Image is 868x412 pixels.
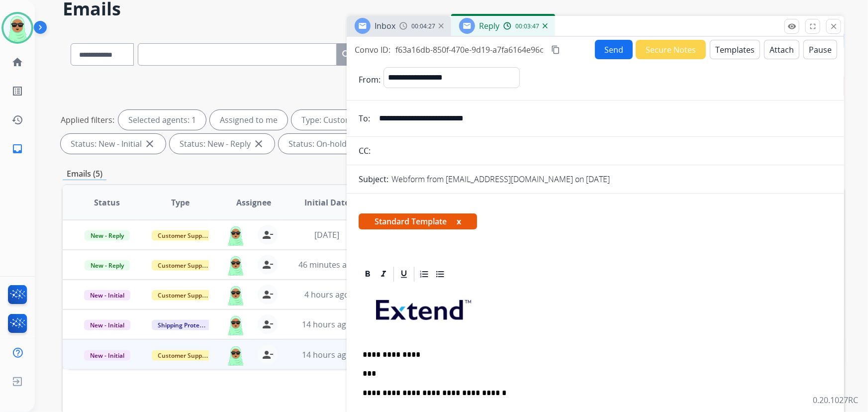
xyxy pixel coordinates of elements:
span: Reply [479,20,499,31]
mat-icon: close [253,138,265,150]
span: Initial Date [304,197,349,208]
div: Status: New - Initial [61,134,166,154]
span: 14 hours ago [302,349,351,360]
button: Secure Notes [636,40,706,59]
span: 00:03:47 [515,22,539,30]
span: 46 minutes ago [298,259,356,270]
span: f63a16db-850f-470e-9d19-a7fa6164e96c [395,44,544,55]
mat-icon: close [829,22,838,31]
span: 4 hours ago [304,289,349,300]
p: Convo ID: [355,44,390,56]
p: Subject: [359,173,388,185]
span: Status [94,197,120,208]
div: Ordered List [417,267,432,282]
div: Type: Customer Support [291,110,417,130]
img: agent-avatar [226,255,246,276]
button: Templates [710,40,760,59]
mat-icon: fullscreen [808,22,817,31]
span: Standard Template [359,213,477,229]
span: New - Initial [84,290,130,301]
span: Customer Support [152,290,216,301]
span: Customer Support [152,350,216,361]
button: Attach [764,40,799,59]
mat-icon: search [341,49,353,61]
mat-icon: history [11,114,23,126]
p: CC: [359,145,371,157]
span: Shipping Protection [152,320,220,330]
span: 00:04:27 [411,22,435,30]
img: agent-avatar [226,285,246,306]
div: Selected agents: 1 [118,110,206,130]
button: Send [595,40,633,59]
mat-icon: person_remove [262,349,274,361]
mat-icon: person_remove [262,229,274,241]
p: From: [359,74,381,86]
mat-icon: home [11,56,23,68]
span: Customer Support [152,260,216,271]
div: Underline [396,267,411,282]
p: Webform from [EMAIL_ADDRESS][DOMAIN_NAME] on [DATE] [391,173,610,185]
div: Bold [360,267,375,282]
mat-icon: person_remove [262,289,274,301]
img: agent-avatar [226,345,246,366]
p: 0.20.1027RC [813,394,858,406]
mat-icon: person_remove [262,318,274,330]
mat-icon: person_remove [262,259,274,271]
span: Type [171,197,190,208]
div: Assigned to me [210,110,288,130]
mat-icon: inbox [11,143,23,155]
span: New - Initial [84,350,130,361]
mat-icon: close [144,138,156,150]
div: Bullet List [433,267,448,282]
span: Assignee [236,197,271,208]
button: Pause [803,40,837,59]
span: New - Initial [84,320,130,330]
mat-icon: remove_red_eye [787,22,796,31]
mat-icon: list_alt [11,85,23,97]
p: To: [359,112,370,124]
span: [DATE] [314,229,339,240]
button: x [457,215,461,227]
span: Customer Support [152,230,216,241]
div: Status: On-hold – Internal [279,134,408,154]
span: 14 hours ago [302,319,351,330]
img: agent-avatar [226,314,246,335]
img: avatar [3,14,31,42]
div: Status: New - Reply [170,134,275,154]
p: Applied filters: [61,114,114,126]
span: New - Reply [85,260,130,271]
span: Inbox [375,20,395,31]
p: Emails (5) [63,168,106,180]
span: New - Reply [85,230,130,241]
mat-icon: content_copy [551,45,560,54]
div: Italic [376,267,391,282]
img: agent-avatar [226,225,246,246]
